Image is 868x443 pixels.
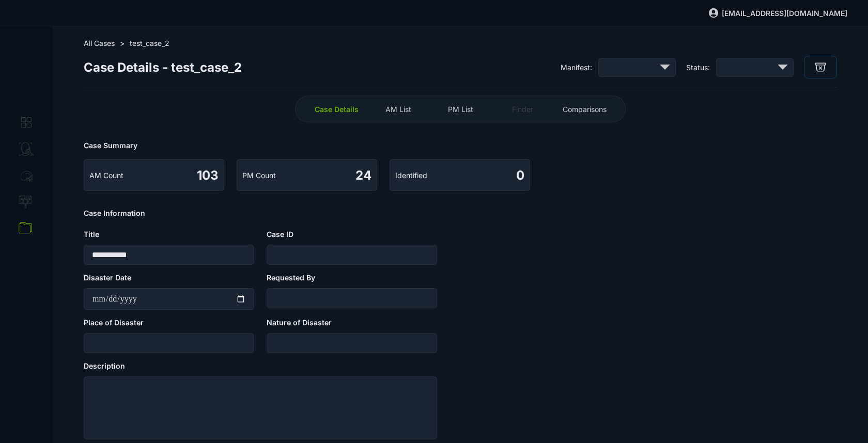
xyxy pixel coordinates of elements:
[89,171,123,180] span: AM Count
[516,168,524,183] span: 0
[120,39,125,48] span: >
[84,230,99,239] span: Title
[267,230,293,239] span: Case ID
[84,60,242,75] span: Case Details - test_case_2
[84,318,144,327] span: Place of Disaster
[686,63,710,72] span: Status:
[130,39,169,48] span: test_case_2
[448,105,473,114] span: PM List
[722,9,847,18] span: [EMAIL_ADDRESS][DOMAIN_NAME]
[395,171,427,180] span: Identified
[84,209,837,217] span: Case Information
[563,105,607,114] span: Comparisons
[267,318,332,327] span: Nature of Disaster
[197,168,219,183] span: 103
[84,141,837,150] span: Case Summary
[385,105,411,114] span: AM List
[84,273,131,282] span: Disaster Date
[84,39,115,48] span: All Cases
[315,105,359,114] span: Case Details
[708,7,719,19] img: svg%3e
[267,273,315,282] span: Requested By
[561,63,592,72] span: Manifest:
[242,171,276,180] span: PM Count
[84,361,125,370] span: Description
[355,168,371,183] span: 24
